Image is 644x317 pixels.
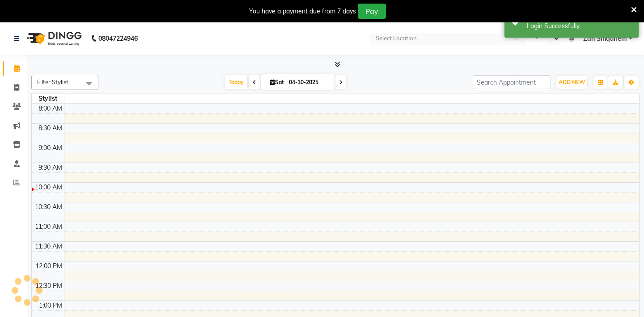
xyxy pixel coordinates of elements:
input: 2025-10-04 [286,76,331,89]
span: ADD NEW [559,79,585,86]
div: 10:00 AM [33,183,64,192]
div: 8:00 AM [37,104,64,113]
div: 9:30 AM [37,163,64,172]
div: 11:30 AM [33,242,64,251]
div: 8:30 AM [37,124,64,133]
div: Select Location [376,34,417,43]
div: 10:30 AM [33,202,64,212]
div: 9:00 AM [37,143,64,153]
span: Zah Sinquirem [583,34,627,43]
div: 11:00 AM [33,222,64,231]
div: 12:00 PM [34,261,64,271]
button: ADD NEW [556,76,587,89]
img: logo [23,26,84,51]
div: 1:00 PM [37,301,64,310]
b: 08047224946 [98,26,138,51]
div: Stylist [32,94,64,103]
div: 12:30 PM [34,281,64,291]
span: Today [225,75,247,89]
span: Filter Stylist [37,78,68,86]
div: Login Successfully. [527,21,632,31]
div: You have a payment due from 7 days [249,7,356,16]
span: Sat [268,79,286,86]
input: Search Appointment [473,75,551,89]
button: Pay [358,4,386,19]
